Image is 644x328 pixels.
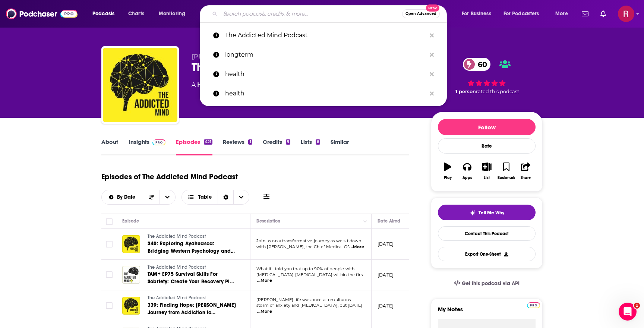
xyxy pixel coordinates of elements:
[361,217,370,226] button: Column Actions
[218,190,233,204] div: Sort Direction
[200,64,447,84] a: health
[286,139,290,145] div: 9
[349,244,364,250] span: ...More
[438,306,536,319] label: My Notes
[103,48,177,122] img: The Addicted Mind Podcast
[101,190,176,205] h2: Choose List sort
[106,302,113,309] span: Toggle select row
[378,217,400,225] div: Date Aired
[444,176,452,180] div: Play
[225,84,426,103] p: health
[378,241,394,247] p: [DATE]
[256,244,349,249] span: with [PERSON_NAME], the Chief Medical Of
[438,138,536,154] div: Rate
[521,176,531,180] div: Share
[192,81,321,89] div: A podcast
[122,217,139,225] div: Episode
[152,139,165,145] img: Podchaser Pro
[181,190,250,205] button: Choose View
[402,9,440,18] button: Open AdvancedNew
[634,303,640,309] span: 1
[462,280,520,287] span: Get this podcast via API
[148,240,237,255] a: 340: Exploring Ayahuasca: Bridging Western Psychology and Indigenous Medicine for Trauma and Addi...
[550,8,577,20] button: open menu
[516,158,536,184] button: Share
[455,89,476,94] span: 1 person
[225,64,426,84] p: health
[148,302,237,316] a: 339: Finding Hope: [PERSON_NAME] Journey from Addiction to Awareness
[148,271,237,286] a: TAM+ EP75 Survival Skills For Sobriety: Create Your Recovery Plan [DATE]
[499,8,550,20] button: open menu
[256,266,354,271] span: What if I told you that up to 90% of people with
[160,190,175,204] button: open menu
[256,238,362,243] span: Join us on a transformative journey as we sit down
[618,6,634,22] img: User Profile
[257,309,272,315] span: ...More
[123,8,149,20] a: Charts
[106,271,113,278] span: Toggle select row
[263,138,290,155] a: Credits9
[438,158,457,184] button: Play
[204,139,212,145] div: 421
[129,138,165,155] a: InsightsPodchaser Pro
[198,195,212,200] span: Table
[223,138,252,155] a: Reviews1
[148,234,206,239] span: The Addicted Mind Podcast
[498,176,515,180] div: Bookmark
[101,138,118,155] a: About
[148,295,237,302] a: The Addicted Mind Podcast
[225,26,426,45] p: The Addicted Mind Podcast
[316,139,320,145] div: 6
[148,295,206,300] span: The Addicted Mind Podcast
[448,274,525,293] a: Get this podcast via API
[256,272,363,277] span: [MEDICAL_DATA] [MEDICAL_DATA] within the firs
[405,12,436,16] span: Open Advanced
[431,53,543,99] div: 60 1 personrated this podcast
[248,139,252,145] div: 1
[148,271,236,292] span: TAM+ EP75 Survival Skills For Sobriety: Create Your Recovery Plan [DATE]
[463,176,472,180] div: Apps
[192,53,265,60] span: [PERSON_NAME], LMFT
[256,303,362,308] span: storm of anxiety and [MEDICAL_DATA], but [DATE]
[438,247,536,261] button: Export One-Sheet
[117,195,138,200] span: By Date
[159,9,185,19] span: Monitoring
[618,6,634,22] span: Logged in as rebeccaagurto
[438,119,536,135] button: Follow
[331,138,349,155] a: Similar
[619,303,637,321] iframe: Intercom live chat
[256,297,351,302] span: [PERSON_NAME] life was once a tumultuous
[503,9,539,19] span: For Podcasters
[438,226,536,241] a: Contact This Podcast
[148,302,236,323] span: 339: Finding Hope: [PERSON_NAME] Journey from Addiction to Awareness
[496,158,516,184] button: Bookmark
[154,8,195,20] button: open menu
[618,6,634,22] button: Show profile menu
[555,9,568,19] span: More
[101,172,238,182] h1: Episodes of The Addicted Mind Podcast
[197,81,218,88] a: Health
[470,210,476,216] img: tell me why sparkle
[257,278,272,284] span: ...More
[484,176,490,180] div: List
[301,138,320,155] a: Lists6
[479,210,504,216] span: Tell Me Why
[220,8,402,20] input: Search podcasts, credits, & more...
[457,8,501,20] button: open menu
[200,45,447,64] a: longterm
[527,301,540,308] a: Pro website
[438,205,536,220] button: tell me why sparkleTell Me Why
[426,4,439,12] span: New
[6,7,78,21] img: Podchaser - Follow, Share and Rate Podcasts
[470,58,491,71] span: 60
[128,9,144,19] span: Charts
[148,240,235,277] span: 340: Exploring Ayahuasca: Bridging Western Psychology and Indigenous Medicine for Trauma and Addi...
[256,217,280,225] div: Description
[87,8,124,20] button: open menu
[106,241,113,247] span: Toggle select row
[200,84,447,103] a: health
[200,26,447,45] a: The Addicted Mind Podcast
[148,265,206,270] span: The Addicted Mind Podcast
